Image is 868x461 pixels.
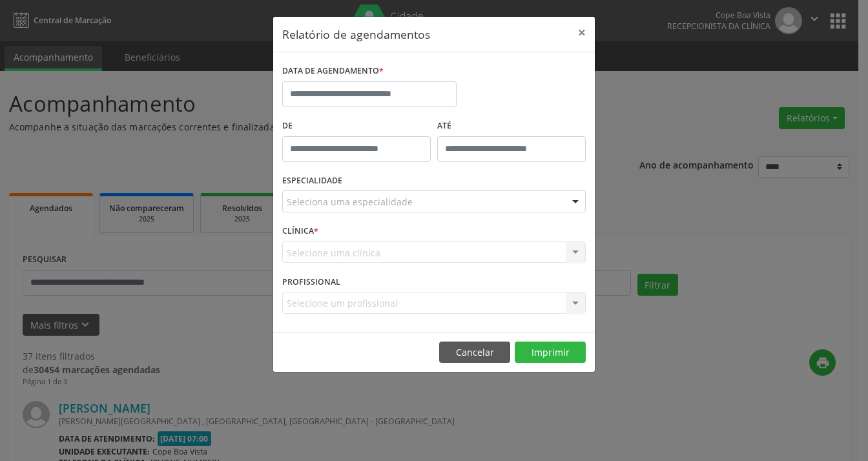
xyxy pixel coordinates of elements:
label: ATÉ [437,116,586,136]
button: Close [569,17,595,48]
label: PROFISSIONAL [282,272,340,292]
label: DATA DE AGENDAMENTO [282,61,384,81]
button: Imprimir [515,342,586,364]
span: Seleciona uma especialidade [287,195,413,209]
h5: Relatório de agendamentos [282,26,430,43]
label: De [282,116,431,136]
label: ESPECIALIDADE [282,171,342,191]
label: CLÍNICA [282,221,318,241]
button: Cancelar [439,342,510,364]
